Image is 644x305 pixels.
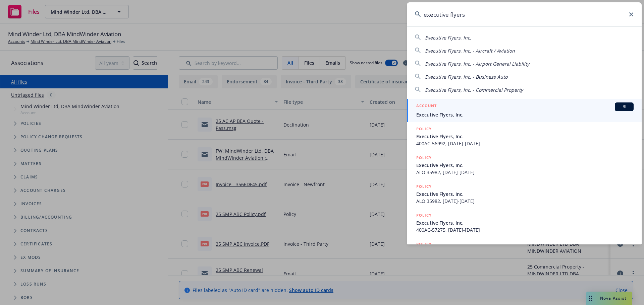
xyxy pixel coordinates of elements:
a: POLICYExecutive Flyers, Inc.ALO 35982, [DATE]-[DATE] [407,179,642,208]
span: Executive Flyers, Inc. - Aircraft / Aviation [425,48,515,54]
span: BI [618,104,631,110]
span: 400AC-57275, [DATE]-[DATE] [416,226,634,233]
h5: ACCOUNT [416,102,437,110]
a: POLICYExecutive Flyers, Inc.ALO 35982, [DATE]-[DATE] [407,151,642,179]
h5: POLICY [416,212,432,219]
span: ALO 35982, [DATE]-[DATE] [416,169,634,176]
a: POLICY [407,237,642,266]
input: Search... [407,2,642,26]
a: POLICYExecutive Flyers, Inc.400AC-56992, [DATE]-[DATE] [407,122,642,151]
h5: POLICY [416,183,432,190]
h5: POLICY [416,126,432,132]
span: Executive Flyers, Inc. - Business Auto [425,74,507,80]
span: Executive Flyers, Inc. [416,133,634,140]
span: 400AC-56992, [DATE]-[DATE] [416,140,634,147]
span: Executive Flyers, Inc. - Commercial Property [425,87,523,93]
h5: POLICY [416,241,432,247]
h5: POLICY [416,154,432,161]
span: Executive Flyers, Inc. - Airport General Liability [425,61,529,67]
span: Executive Flyers, Inc. [416,111,634,118]
a: ACCOUNTBIExecutive Flyers, Inc. [407,99,642,122]
span: ALO 35982, [DATE]-[DATE] [416,198,634,205]
span: Executive Flyers, Inc. [416,219,634,226]
span: Executive Flyers, Inc. [416,162,634,169]
span: Executive Flyers, Inc. [425,34,471,41]
a: POLICYExecutive Flyers, Inc.400AC-57275, [DATE]-[DATE] [407,208,642,237]
span: Executive Flyers, Inc. [416,190,634,198]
